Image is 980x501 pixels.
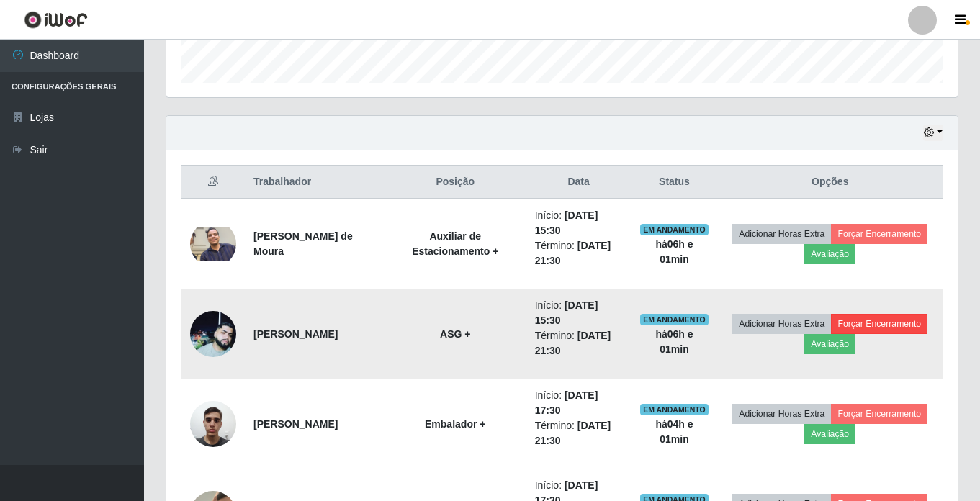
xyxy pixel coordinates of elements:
[831,404,927,424] button: Forçar Encerramento
[655,328,693,355] strong: há 06 h e 01 min
[655,418,693,445] strong: há 04 h e 01 min
[631,166,717,199] th: Status
[190,311,236,357] img: 1744915076339.jpeg
[190,393,236,454] img: 1699551411830.jpeg
[535,209,598,236] time: [DATE] 15:30
[535,208,623,238] li: Início:
[535,298,623,328] li: Início:
[804,244,855,264] button: Avaliação
[190,227,236,261] img: 1733961547781.jpeg
[804,334,855,354] button: Avaliação
[526,166,631,199] th: Data
[425,418,485,430] strong: Embalador +
[535,388,623,418] li: Início:
[831,314,927,334] button: Forçar Encerramento
[535,389,598,416] time: [DATE] 17:30
[535,418,623,448] li: Término:
[732,404,831,424] button: Adicionar Horas Extra
[640,224,709,235] span: EM ANDAMENTO
[385,166,526,199] th: Posição
[440,328,470,340] strong: ASG +
[655,238,693,265] strong: há 06 h e 01 min
[804,424,855,444] button: Avaliação
[717,166,943,199] th: Opções
[732,314,831,334] button: Adicionar Horas Extra
[831,224,927,244] button: Forçar Encerramento
[24,11,88,29] img: CoreUI Logo
[412,230,498,257] strong: Auxiliar de Estacionamento +
[245,166,385,199] th: Trabalhador
[253,328,338,340] strong: [PERSON_NAME]
[535,328,623,358] li: Término:
[253,418,338,430] strong: [PERSON_NAME]
[535,299,598,326] time: [DATE] 15:30
[732,224,831,244] button: Adicionar Horas Extra
[640,404,709,415] span: EM ANDAMENTO
[253,230,353,257] strong: [PERSON_NAME] de Moura
[535,238,623,268] li: Término:
[640,314,709,325] span: EM ANDAMENTO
